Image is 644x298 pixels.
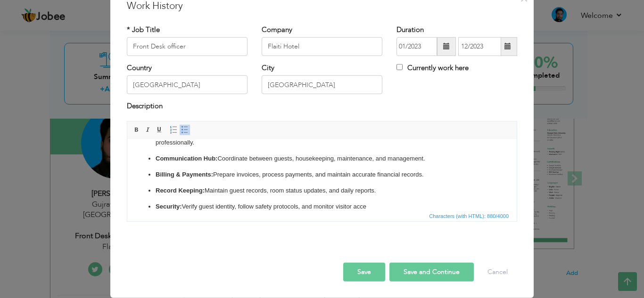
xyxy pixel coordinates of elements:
input: From [396,37,437,56]
span: Characters (with HTML): 880/4000 [427,212,511,220]
label: City [262,63,274,73]
label: Description [127,101,163,111]
button: Save [343,263,385,282]
label: Currently work here [396,63,469,73]
div: Statistics [427,212,512,220]
button: Save and Continue [389,263,474,282]
button: Cancel [478,263,517,282]
label: Company [262,24,292,34]
label: Duration [396,24,424,34]
a: Bold [132,125,142,135]
a: Insert/Remove Bulleted List [180,125,190,135]
label: * Job Title [127,24,160,34]
a: Italic [143,125,153,135]
input: Present [458,37,501,56]
iframe: Rich Text Editor, workEditor [127,139,517,210]
input: Currently work here [396,64,403,70]
label: Country [127,63,152,73]
a: Underline [154,125,165,135]
strong: Security: [28,64,55,71]
a: Insert/Remove Numbered List [168,125,179,135]
p: Verify guest identity, follow safety protocols, and monitor visitor acce [28,63,361,72]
